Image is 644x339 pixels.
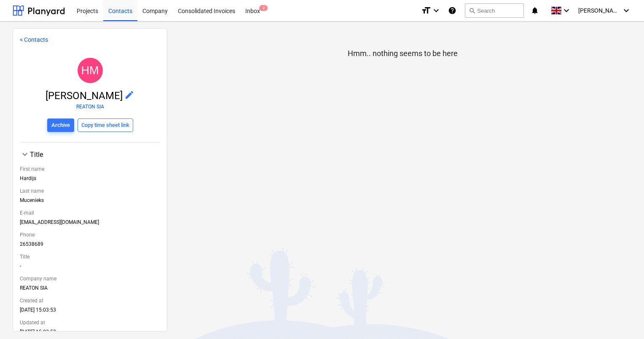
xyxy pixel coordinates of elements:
div: Updated at [20,316,160,329]
span: search [469,7,475,14]
span: keyboard_arrow_down [20,149,30,159]
div: 26538689 [20,241,160,250]
div: [DATE] 15:03:53 [20,307,160,316]
div: [EMAIL_ADDRESS][DOMAIN_NAME] [20,219,160,229]
div: Mucenieks [20,197,160,207]
span: edit [124,90,134,100]
button: Copy time sheet link [78,118,133,132]
div: E-mail [20,207,160,219]
div: Title [20,250,160,263]
span: HM [81,64,99,77]
div: Hardijs [20,175,160,185]
div: [DATE] 15:03:53 [20,329,160,338]
button: Archive [47,118,74,132]
div: Title [20,159,160,338]
div: Archive [51,121,70,130]
div: Hardijs Mucenieks [78,58,103,83]
div: REATON SIA [20,285,160,294]
div: Company name [20,272,160,285]
i: Knowledge base [448,5,456,16]
div: Copy time sheet link [81,121,129,130]
div: First name [20,163,160,175]
div: Last name [20,185,160,197]
span: [PERSON_NAME] [46,90,124,102]
a: < Contacts [20,36,48,43]
i: format_size [421,5,431,16]
div: Title [20,149,160,159]
i: notifications [531,5,539,16]
div: Phone [20,229,160,241]
div: Created at [20,294,160,307]
p: Hmm.. nothing seems to be here [348,48,458,59]
div: Title [30,151,160,159]
div: - [20,263,160,272]
a: REATON SIA [76,104,104,110]
i: keyboard_arrow_down [561,5,572,16]
iframe: Chat Widget [602,299,644,339]
span: [PERSON_NAME] [578,7,620,14]
i: keyboard_arrow_down [621,5,631,16]
span: 2 [259,5,268,11]
button: Search [465,3,524,18]
i: keyboard_arrow_down [431,5,441,16]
